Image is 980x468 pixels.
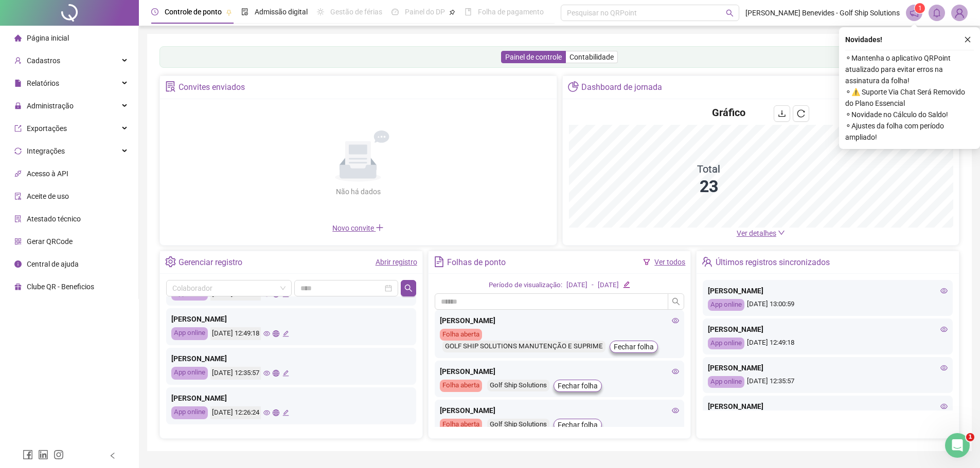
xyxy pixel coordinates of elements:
span: eye [263,409,270,416]
div: App online [708,376,744,388]
span: linkedin [38,450,48,460]
span: Atestado técnico [27,215,81,223]
span: lock [14,102,22,109]
span: left [109,452,116,459]
span: ⚬ Mantenha o aplicativo QRPoint atualizado para evitar erros na assinatura da folha! [845,52,974,86]
h4: Gráfico [712,105,745,120]
div: [PERSON_NAME] [171,313,411,325]
div: [DATE] 12:49:18 [708,338,948,349]
span: Administração [27,102,74,110]
span: eye [263,370,270,377]
div: Folha aberta [440,329,482,341]
div: [DATE] [566,280,587,291]
span: sun [317,8,324,15]
span: Contabilidade [569,53,614,61]
span: eye [940,287,948,294]
sup: 1 [915,3,925,13]
div: Folha aberta [440,380,482,392]
div: [DATE] 12:35:57 [708,376,948,388]
span: Integrações [27,147,65,155]
span: search [672,297,680,306]
span: Página inicial [27,34,69,42]
span: Fechar folha [614,341,654,352]
span: eye [672,317,679,324]
span: audit [14,193,22,200]
span: Acesso à API [27,170,68,178]
span: edit [282,330,289,337]
img: 91697 [952,5,967,21]
div: [PERSON_NAME] [440,366,680,377]
span: Cadastros [27,57,60,65]
span: solution [165,81,176,92]
div: App online [171,406,208,419]
span: eye [940,326,948,333]
span: Admissão digital [255,8,308,16]
span: export [14,125,22,132]
span: 1 [966,433,974,441]
span: Relatórios [27,79,59,87]
div: GOLF SHIP SOLUTIONS MANUTENÇÃO E SUPRIME [442,341,605,352]
div: Período de visualização: [489,280,562,291]
div: App online [708,299,744,311]
span: api [14,170,22,177]
div: App online [171,327,208,340]
div: Dashboard de jornada [581,79,662,96]
span: Central de ajuda [27,260,79,268]
span: clock-circle [151,8,158,15]
span: search [726,9,734,17]
span: gift [14,283,22,290]
div: [PERSON_NAME] [440,405,680,416]
span: info-circle [14,260,22,268]
span: down [778,229,785,236]
div: [PERSON_NAME] [171,392,411,404]
iframe: Intercom live chat [945,433,970,458]
span: dashboard [391,8,399,15]
span: edit [282,370,289,377]
span: ⚬ Ajustes da folha com período ampliado! [845,120,974,143]
span: file-text [434,256,444,267]
div: [PERSON_NAME] [171,353,411,364]
span: pushpin [226,9,232,15]
div: Convites enviados [179,79,245,96]
span: [PERSON_NAME] Benevides - Golf Ship Solutions [745,7,900,18]
span: setting [165,256,176,267]
span: Fechar folha [558,419,598,430]
div: [PERSON_NAME] [440,315,680,326]
span: ⚬ ⚠️ Suporte Via Chat Será Removido do Plano Essencial [845,86,974,109]
span: Aceite de uso [27,192,69,200]
div: Golf Ship Solutions [487,380,549,391]
a: Abrir registro [376,258,417,266]
span: facebook [23,450,33,460]
span: user-add [14,57,22,64]
span: pushpin [449,9,455,15]
span: eye [940,364,948,371]
span: plus [376,223,384,232]
span: Novo convite [332,224,384,232]
span: 1 [918,5,922,12]
span: ⚬ Novidade no Cálculo do Saldo! [845,109,974,120]
span: Ver detalhes [737,229,776,237]
div: [PERSON_NAME] [708,285,948,296]
span: reload [797,109,805,118]
span: close [964,36,971,43]
span: search [404,284,413,292]
span: edit [623,281,630,288]
span: eye [263,330,270,337]
span: team [702,256,712,267]
span: solution [14,215,22,222]
span: sync [14,147,22,155]
span: Exportações [27,124,67,133]
span: file [14,80,22,87]
div: [DATE] 13:00:59 [708,299,948,311]
span: Painel de controle [505,53,562,61]
span: bell [932,8,941,17]
span: qrcode [14,238,22,245]
div: App online [171,367,208,380]
span: Controle de ponto [165,8,222,16]
div: Golf Ship Solutions [487,419,549,430]
a: Ver todos [654,258,685,266]
div: [PERSON_NAME] [708,401,948,412]
span: download [778,109,786,118]
div: Gerenciar registro [179,254,242,271]
a: Ver detalhes down [737,229,785,237]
